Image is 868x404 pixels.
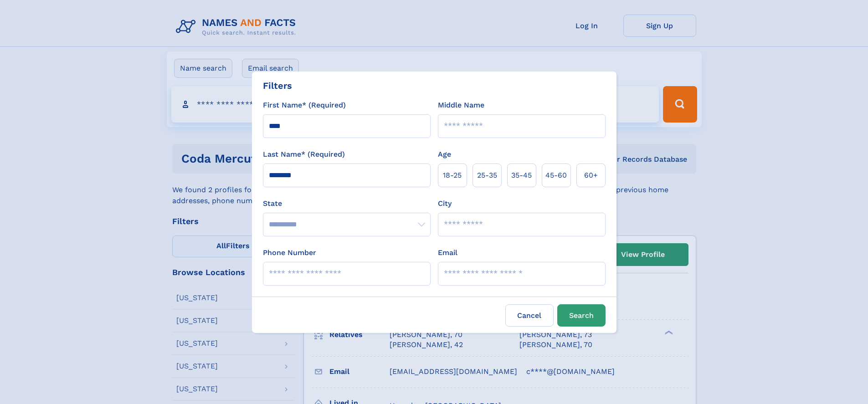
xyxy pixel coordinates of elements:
label: Cancel [505,304,554,327]
label: City [438,198,452,209]
span: 35‑45 [511,170,532,181]
label: Age [438,149,451,160]
label: First Name* (Required) [263,100,346,111]
label: Email [438,247,457,258]
label: Middle Name [438,100,484,111]
label: Last Name* (Required) [263,149,345,160]
div: Filters [263,79,292,92]
label: State [263,198,431,209]
span: 45‑60 [545,170,567,181]
span: 25‑35 [477,170,497,181]
label: Phone Number [263,247,316,258]
button: Search [557,304,606,327]
span: 18‑25 [443,170,462,181]
span: 60+ [584,170,598,181]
